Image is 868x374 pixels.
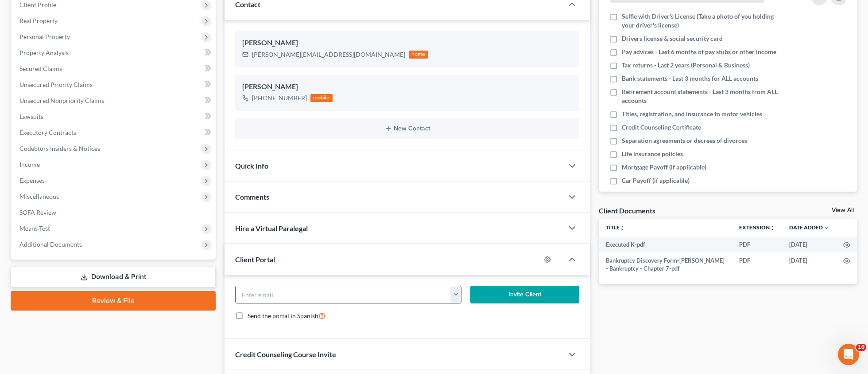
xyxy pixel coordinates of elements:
span: Pay advices - Last 6 months of pay stubs or other income [622,47,776,56]
a: Property Analysis [12,45,216,61]
span: Client Profile [19,1,56,8]
span: Selfie with Driver's License (Take a photo of you holding your driver's license) [622,12,785,30]
a: View All [832,207,854,213]
span: Codebtors Insiders & Notices [19,145,100,152]
span: Separation agreements or decrees of divorces [622,136,747,145]
button: Invite Client [470,286,579,303]
input: Enter email [236,286,451,303]
span: Hire a Virtual Paralegal [235,224,308,232]
td: PDF [732,236,782,252]
a: Date Added expand_more [789,224,829,231]
span: Comments [235,193,269,201]
span: Miscellaneous [19,193,59,200]
div: [PHONE_NUMBER] [252,94,307,102]
iframe: Intercom live chat [838,344,859,365]
span: Tax returns - Last 2 years (Personal & Business) [622,61,750,70]
div: mobile [310,94,333,102]
td: [DATE] [782,252,836,277]
div: Client Documents [599,206,655,215]
div: [PERSON_NAME][EMAIL_ADDRESS][DOMAIN_NAME] [252,50,405,59]
a: Titleunfold_more [606,224,625,231]
span: Titles, registration, and insurance to motor vehicles [622,110,762,118]
td: Bankruptcy Discovery Form-[PERSON_NAME] - Bankruptcy - Chapter 7-pdf [599,252,732,277]
span: Retirement account statements - Last 3 months from ALL accounts [622,87,785,105]
a: Unsecured Priority Claims [12,77,216,93]
a: Secured Claims [12,61,216,77]
div: [PERSON_NAME] [242,82,572,92]
span: Client Portal [235,255,275,264]
td: Executed K-pdf [599,236,732,252]
span: Mortgage Payoff (if applicable) [622,163,706,172]
span: Send the portal in Spanish [248,312,318,319]
span: Personal Property [19,33,70,40]
span: Expenses [19,177,45,184]
td: [DATE] [782,236,836,252]
span: SOFA Review [19,209,56,216]
div: home [409,51,428,59]
a: Review & File [11,291,216,311]
span: Secured Claims [19,65,62,72]
span: Drivers license & social security card [622,34,723,43]
span: Real Property [19,17,58,24]
a: SOFA Review [12,205,216,220]
span: Credit Counseling Course Invite [235,350,336,358]
i: unfold_more [620,225,625,231]
td: PDF [732,252,782,277]
span: Bank statements - Last 3 months for ALL accounts [622,74,758,83]
a: Extensionunfold_more [739,224,775,231]
span: Property Analysis [19,49,69,56]
button: New Contact [242,125,572,132]
i: unfold_more [770,225,775,231]
span: Additional Documents [19,240,82,248]
div: [PERSON_NAME] [242,38,572,48]
a: Executory Contracts [12,125,216,141]
span: Quick Info [235,161,268,170]
span: Credit Counseling Certificate [622,123,701,132]
span: Lawsuits [19,113,43,120]
a: Lawsuits [12,109,216,125]
i: expand_more [824,225,829,231]
span: Means Test [19,224,50,232]
span: Income [19,161,40,168]
span: Car Payoff (if applicable) [622,176,690,185]
span: Unsecured Priority Claims [19,81,93,88]
span: 10 [856,344,866,351]
a: Unsecured Nonpriority Claims [12,93,216,109]
span: Unsecured Nonpriority Claims [19,97,104,104]
span: Executory Contracts [19,129,76,136]
span: Life insurance policies [622,150,683,158]
a: Download & Print [11,267,216,287]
